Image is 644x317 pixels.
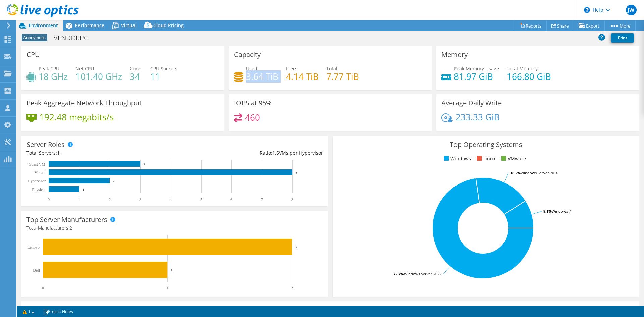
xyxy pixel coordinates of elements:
span: Peak CPU [39,65,59,72]
tspan: 18.2% [510,170,521,175]
span: Free [286,65,296,72]
tspan: 72.7% [393,271,404,276]
text: 2 [113,179,115,183]
a: Share [546,20,574,31]
text: Hypervisor [28,179,46,183]
text: 7 [261,197,263,202]
text: 2 [109,197,111,202]
text: 5 [200,197,202,202]
h4: 192.48 megabits/s [39,113,114,121]
span: Cores [130,65,143,72]
text: 3 [139,197,141,202]
a: Project Notes [39,307,78,316]
span: 1.5 [272,150,279,156]
span: Net CPU [75,65,94,72]
a: 1 [18,307,39,316]
div: Total Servers: [26,149,175,157]
h4: 11 [150,73,177,80]
a: More [604,20,636,31]
span: JW [626,5,637,15]
span: CPU Sockets [150,65,177,72]
text: 1 [83,188,84,191]
text: Lenovo [27,245,40,250]
h4: 3.64 TiB [246,73,278,80]
h3: Top Operating Systems [338,141,634,148]
h3: IOPS at 95% [234,99,272,107]
h4: 18 GHz [39,73,68,80]
text: 2 [291,286,293,290]
h4: Total Manufacturers: [26,224,323,232]
text: 0 [48,197,50,202]
h3: Peak Aggregate Network Throughput [26,99,142,107]
span: Virtual [121,22,137,29]
li: VMware [500,155,526,162]
h4: 81.97 GiB [454,73,499,80]
h3: Capacity [234,51,261,58]
text: 1 [78,197,80,202]
h3: Top Server Manufacturers [26,216,107,223]
div: Ratio: VMs per Hypervisor [175,149,323,157]
tspan: Windows 7 [552,209,571,214]
h3: Average Daily Write [441,99,502,107]
text: Dell [33,268,40,273]
text: 6 [230,197,232,202]
span: Environment [29,22,58,29]
svg: \n [584,7,590,13]
text: 0 [42,286,44,290]
text: Virtual [35,170,46,175]
h4: 101.40 GHz [75,73,122,80]
span: Peak Memory Usage [454,65,499,72]
h4: 7.77 TiB [326,73,359,80]
a: Reports [515,20,547,31]
a: Export [574,20,605,31]
h3: CPU [26,51,40,58]
tspan: Windows Server 2016 [521,170,558,175]
text: 8 [291,197,293,202]
li: Linux [475,155,495,162]
text: Guest VM [29,162,45,167]
span: Total Memory [507,65,538,72]
text: 8 [296,171,298,174]
h4: 166.80 GiB [507,73,551,80]
h4: 34 [130,73,143,80]
h4: 233.33 GiB [455,113,500,121]
text: 4 [170,197,172,202]
h1: VENDORPC [51,34,98,42]
h4: 4.14 TiB [286,73,319,80]
h4: 460 [245,114,260,121]
span: Used [246,65,257,72]
text: 2 [296,245,298,249]
text: 1 [171,268,173,272]
text: 1 [166,286,168,290]
span: 11 [57,150,62,156]
span: Anonymous [22,34,47,41]
span: Total [326,65,337,72]
h3: Memory [441,51,468,58]
text: 3 [144,163,145,166]
text: Physical [32,187,46,192]
span: 2 [69,225,72,231]
tspan: 9.1% [543,209,552,214]
li: Windows [442,155,471,162]
span: Cloud Pricing [153,22,184,29]
h3: Server Roles [26,141,65,148]
a: Print [611,33,634,43]
span: Performance [75,22,104,29]
tspan: Windows Server 2022 [404,271,441,276]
